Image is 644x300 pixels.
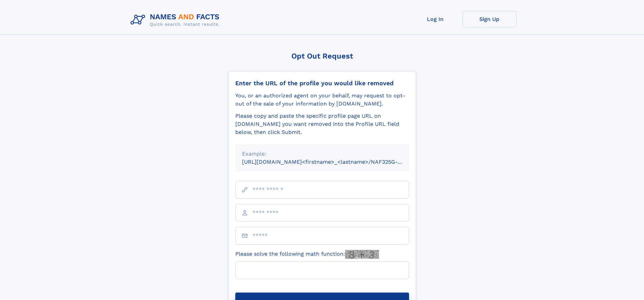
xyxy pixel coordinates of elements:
[128,11,225,29] img: Logo Names and Facts
[242,159,422,165] small: [URL][DOMAIN_NAME]<firstname>_<lastname>/NAF325G-xxxxxxxx
[228,52,416,60] div: Opt Out Request
[242,150,402,158] div: Example:
[235,250,379,259] label: Please solve the following math function:
[235,79,409,87] div: Enter the URL of the profile you would like removed
[462,11,517,27] a: Sign Up
[235,112,409,136] div: Please copy and paste the specific profile page URL on [DOMAIN_NAME] you want removed into the Pr...
[408,11,462,27] a: Log In
[235,92,409,108] div: You, or an authorized agent on your behalf, may request to opt-out of the sale of your informatio...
